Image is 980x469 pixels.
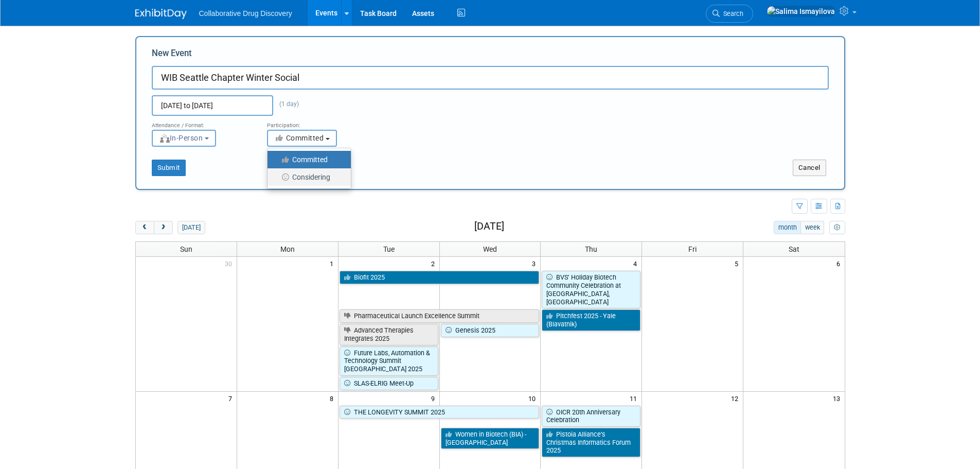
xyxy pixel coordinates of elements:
[430,392,439,405] span: 9
[789,245,799,253] span: Sat
[273,170,341,184] label: Considering
[340,346,438,376] a: Future Labs, Automation & Technology Summit [GEOGRAPHIC_DATA] 2025
[152,47,192,63] label: New Event
[834,224,841,231] i: Personalize Calendar
[688,245,697,253] span: Fri
[835,257,845,270] span: 6
[199,9,292,18] span: Collaborative Drug Discovery
[542,406,640,427] a: OICR 20th Anniversary Celebration
[585,245,597,253] span: Thu
[340,324,438,345] a: Advanced Therapies Integrates 2025
[774,221,801,234] button: month
[441,324,540,337] a: Genesis 2025
[542,271,640,308] a: BVS’ Holiday Biotech Community Celebration at [GEOGRAPHIC_DATA], [GEOGRAPHIC_DATA]
[441,428,540,449] a: Women in Biotech (BIA) - [GEOGRAPHIC_DATA]
[767,6,835,17] img: Salima Ismayilova
[267,130,337,147] button: Committed
[340,377,438,390] a: SLAS-ELRIG Meet-Up
[227,392,237,405] span: 7
[340,309,540,323] a: Pharmaceutical Launch Excellence Summit
[832,392,845,405] span: 13
[152,160,186,176] button: Submit
[734,257,743,270] span: 5
[340,406,540,419] a: THE LONGEVITY SUMMIT 2025
[152,116,252,129] div: Attendance / Format:
[632,257,642,270] span: 4
[542,309,640,331] a: Pitchfest 2025 - Yale (Blavatnik)
[340,271,540,284] a: Biofit 2025
[273,100,299,108] span: (1 day)
[483,245,497,253] span: Wed
[152,130,216,147] button: In-Person
[273,153,341,166] label: Committed
[329,257,338,270] span: 1
[474,221,504,232] h2: [DATE]
[135,221,154,234] button: prev
[720,10,743,18] span: Search
[154,221,173,234] button: next
[274,134,324,142] span: Committed
[267,116,367,129] div: Participation:
[531,257,540,270] span: 3
[177,221,205,234] button: [DATE]
[224,257,237,270] span: 30
[730,392,743,405] span: 12
[800,221,824,234] button: week
[829,221,845,234] button: myCustomButton
[159,134,203,142] span: In-Person
[542,428,640,457] a: Pistoia Alliance’s Christmas Informatics Forum 2025
[706,5,753,23] a: Search
[793,160,826,176] button: Cancel
[629,392,642,405] span: 11
[383,245,395,253] span: Tue
[152,95,273,116] input: Start Date - End Date
[135,9,187,19] img: ExhibitDay
[152,66,829,90] input: Name of Trade Show / Conference
[430,257,439,270] span: 2
[180,245,192,253] span: Sun
[527,392,540,405] span: 10
[280,245,295,253] span: Mon
[329,392,338,405] span: 8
